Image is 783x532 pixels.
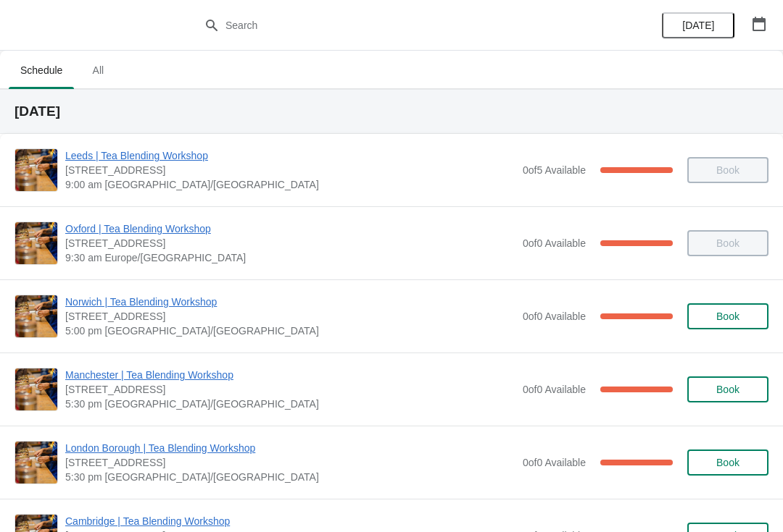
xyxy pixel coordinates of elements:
span: Book [716,384,739,395]
span: Book [716,311,739,322]
span: Book [716,457,739,468]
img: London Borough | Tea Blending Workshop | 7 Park St, London SE1 9AB, UK | 5:30 pm Europe/London [15,442,57,484]
span: [STREET_ADDRESS] [65,236,515,250]
img: Oxford | Tea Blending Workshop | 23 High Street, Oxford, OX1 4AH | 9:30 am Europe/London [15,222,57,264]
span: Norwich | Tea Blending Workshop [65,295,515,309]
button: Book [687,376,768,402]
button: [DATE] [662,12,734,38]
span: Oxford | Tea Blending Workshop [65,221,515,236]
span: 5:00 pm [GEOGRAPHIC_DATA]/[GEOGRAPHIC_DATA] [65,324,515,338]
button: Book [687,449,768,476]
h2: [DATE] [14,104,768,119]
span: 0 of 0 Available [523,311,586,322]
img: Manchester | Tea Blending Workshop | 57 Church St, Manchester, M4 1PD | 5:30 pm Europe/London [15,368,57,410]
span: All [80,57,116,83]
span: 0 of 0 Available [523,384,586,395]
span: [STREET_ADDRESS] [65,382,515,397]
span: 0 of 0 Available [523,457,586,468]
span: 5:30 pm [GEOGRAPHIC_DATA]/[GEOGRAPHIC_DATA] [65,470,515,484]
span: [STREET_ADDRESS] [65,163,515,177]
span: London Borough | Tea Blending Workshop [65,441,515,455]
span: [DATE] [682,20,714,31]
span: 9:30 am Europe/[GEOGRAPHIC_DATA] [65,250,515,265]
span: 9:00 am [GEOGRAPHIC_DATA]/[GEOGRAPHIC_DATA] [65,177,515,192]
img: Leeds | Tea Blending Workshop | Unit 42, Queen Victoria St, Victoria Quarter, Leeds, LS1 6BE | 9:... [15,149,57,191]
button: Book [687,303,768,329]
span: 0 of 0 Available [523,237,586,249]
img: Norwich | Tea Blending Workshop | 9 Back Of The Inns, Norwich NR2 1PT, UK | 5:00 pm Europe/London [15,295,57,337]
input: Search [225,12,587,38]
span: Leeds | Tea Blending Workshop [65,148,515,163]
span: Manchester | Tea Blending Workshop [65,368,515,382]
span: [STREET_ADDRESS] [65,455,515,470]
span: 5:30 pm [GEOGRAPHIC_DATA]/[GEOGRAPHIC_DATA] [65,397,515,411]
span: 0 of 5 Available [523,164,586,176]
span: Schedule [9,57,74,83]
span: [STREET_ADDRESS] [65,309,515,324]
span: Cambridge | Tea Blending Workshop [65,514,515,528]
